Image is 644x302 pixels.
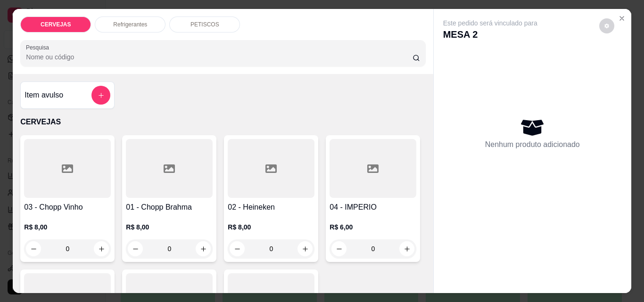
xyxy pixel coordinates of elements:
[614,11,629,26] button: Close
[196,241,211,256] button: increase-product-quantity
[228,222,314,232] p: R$ 8,00
[26,241,41,256] button: decrease-product-quantity
[330,202,416,213] h4: 04 - IMPERIO
[26,52,413,62] input: Pesquisa
[94,241,109,256] button: increase-product-quantity
[599,18,614,33] button: decrease-product-quantity
[230,241,245,256] button: decrease-product-quantity
[190,21,219,28] p: PETISCOS
[297,241,313,256] button: increase-product-quantity
[24,202,111,213] h4: 03 - Chopp Vinho
[113,21,147,28] p: Refrigerantes
[91,86,110,105] button: add-separate-item
[443,28,537,41] p: MESA 2
[126,222,213,232] p: R$ 8,00
[41,21,71,28] p: CERVEJAS
[443,18,537,28] p: Este pedido será vinculado para
[24,222,111,232] p: R$ 8,00
[228,202,314,213] h4: 02 - Heineken
[331,241,347,256] button: decrease-product-quantity
[128,241,143,256] button: decrease-product-quantity
[399,241,414,256] button: increase-product-quantity
[126,202,213,213] h4: 01 - Chopp Brahma
[330,222,416,232] p: R$ 6,00
[25,90,63,101] h4: Item avulso
[485,139,580,150] p: Nenhum produto adicionado
[20,116,425,128] p: CERVEJAS
[26,43,52,51] label: Pesquisa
